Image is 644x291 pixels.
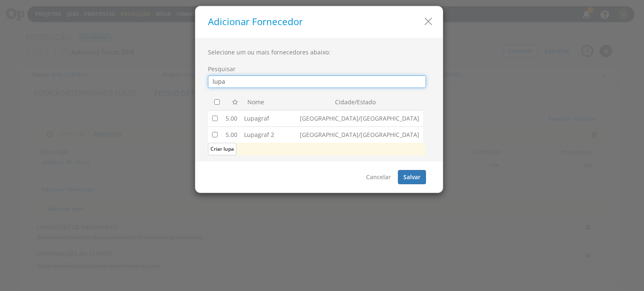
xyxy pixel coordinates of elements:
[361,170,396,184] button: Cancelar
[222,126,241,142] td: 5.00
[208,143,236,155] button: Criar lupa
[208,65,236,73] label: Pesquisar
[208,48,330,57] label: Selecione um ou mais fornecedores abaixo:
[244,94,335,110] th: Nome
[335,94,426,110] th: Cidade/Estado
[222,110,241,126] td: 5.00
[208,17,436,27] h5: Adicionar Fornecedor
[398,170,426,184] button: Salvar
[241,110,296,126] td: Lupagraf
[296,110,423,126] td: [GEOGRAPHIC_DATA]/[GEOGRAPHIC_DATA]
[241,126,296,142] td: Lupagraf 2
[296,126,423,142] td: [GEOGRAPHIC_DATA]/[GEOGRAPHIC_DATA]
